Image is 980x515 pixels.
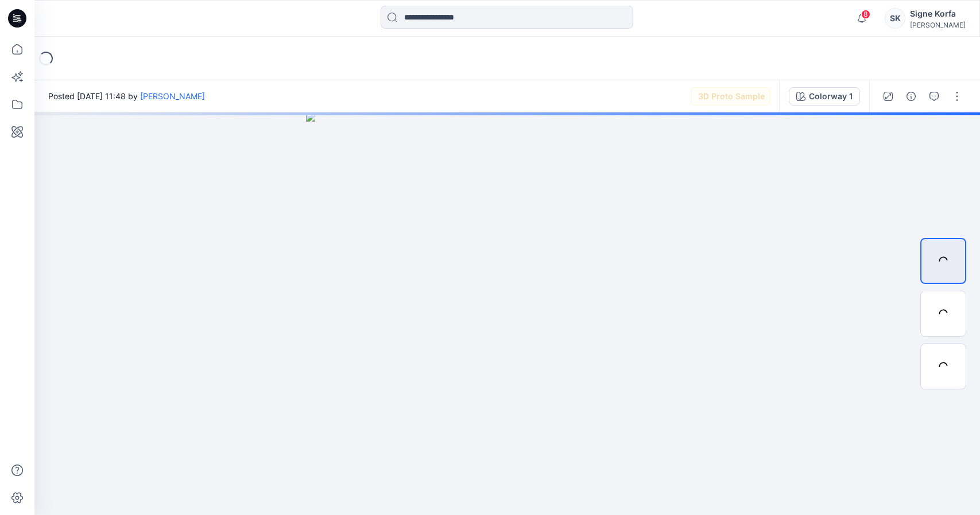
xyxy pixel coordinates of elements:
img: eyJhbGciOiJIUzI1NiIsImtpZCI6IjAiLCJzbHQiOiJzZXMiLCJ0eXAiOiJKV1QifQ.eyJkYXRhIjp7InR5cGUiOiJzdG9yYW... [306,112,709,515]
span: Posted [DATE] 11:48 by [48,90,205,102]
div: Signe Korfa [910,7,966,21]
button: Colorway 1 [789,87,860,106]
button: Details [902,87,920,106]
div: Colorway 1 [809,90,853,103]
span: 8 [861,10,870,19]
a: [PERSON_NAME] [140,91,205,101]
div: [PERSON_NAME] [910,21,966,29]
div: SK [885,8,905,29]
